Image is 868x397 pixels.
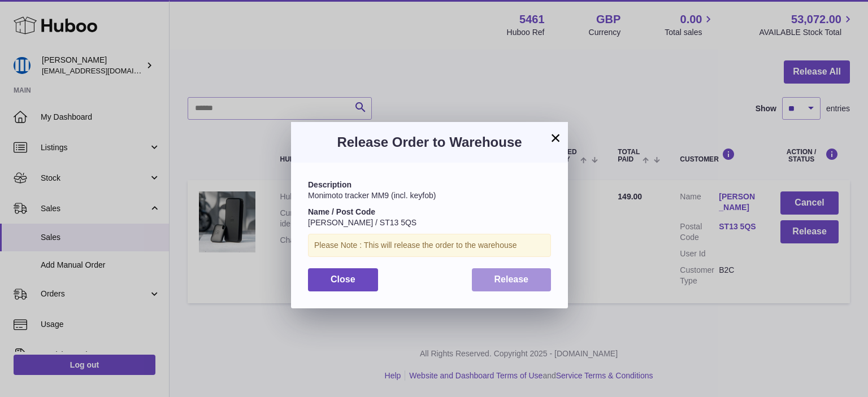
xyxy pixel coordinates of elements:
div: Please Note : This will release the order to the warehouse [308,234,551,257]
button: Release [472,268,552,291]
button: Close [308,268,378,291]
span: Monimoto tracker MM9 (incl. keyfob) [308,191,436,200]
button: × [549,131,562,145]
strong: Description [308,180,351,189]
h3: Release Order to Warehouse [308,133,551,151]
span: Close [331,274,355,284]
strong: Name / Post Code [308,207,375,216]
span: Release [494,274,529,284]
span: [PERSON_NAME] / ST13 5QS [308,218,416,227]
